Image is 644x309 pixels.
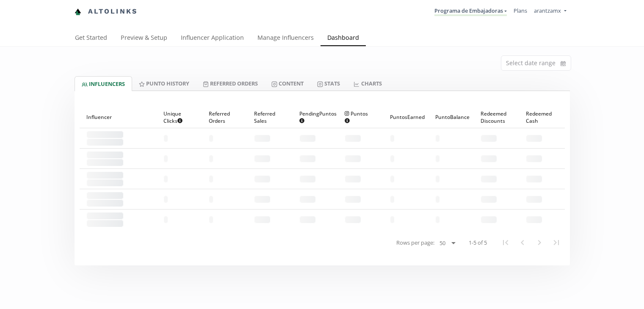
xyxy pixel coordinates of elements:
[347,76,388,91] a: CHARTS
[265,76,310,91] a: Content
[68,30,114,47] a: Get Started
[481,175,497,183] span: - - - - - -
[435,196,440,203] span: - -
[561,59,566,68] svg: calendar
[299,135,316,142] span: - - - - - -
[132,76,196,91] a: Punto HISTORY
[526,155,542,163] span: - - - - - -
[435,216,440,223] span: - -
[86,199,124,207] span: - -
[548,234,565,251] button: Last Page
[310,76,347,91] a: Stats
[163,135,168,142] span: - -
[75,76,132,91] a: INFLUENCERS
[86,131,124,138] span: - - - - - - - - - - - - -
[321,30,366,47] a: Dashboard
[86,106,150,128] div: Influencer
[299,175,316,183] span: - - - - - -
[435,175,440,183] span: - -
[390,135,395,142] span: - -
[526,135,542,142] span: - - - - - -
[254,196,271,203] span: - - - - - -
[345,196,361,203] span: - - - - - -
[469,239,487,247] span: 1-5 of 5
[390,216,395,223] span: - -
[534,7,566,17] a: arantzamx
[163,110,188,124] span: Unique Clicks
[86,220,124,227] span: - -
[86,151,124,159] span: - - - - - - - - - - - - -
[436,238,459,248] select: Rows per page:
[209,106,240,128] div: Referred Orders
[114,30,174,47] a: Preview & Setup
[299,155,316,163] span: - - - - - -
[209,175,213,183] span: - -
[209,196,213,203] span: - -
[481,155,497,163] span: - - - - - -
[514,234,531,251] button: Previous Page
[299,196,316,203] span: - - - - - -
[481,106,512,128] div: Redeemed Discounts
[254,135,271,142] span: - - - - - -
[345,135,361,142] span: - - - - - -
[251,30,321,47] a: Manage Influencers
[86,159,124,166] span: - -
[435,106,467,128] div: Punto Balance
[163,155,168,163] span: - -
[86,212,124,220] span: - - - - - - - - - - - - -
[531,234,548,251] button: Next Page
[481,135,497,142] span: - - - - - -
[345,155,361,163] span: - - - - - -
[163,196,168,203] span: - -
[209,216,213,223] span: - -
[481,196,497,203] span: - - - - - -
[534,7,561,14] span: arantzamx
[86,192,124,199] span: - - - - - - - - - - - - -
[163,175,168,183] span: - -
[526,175,542,183] span: - - - - - -
[163,216,168,223] span: - -
[174,30,251,47] a: Influencer Application
[209,135,213,142] span: - -
[481,216,497,223] span: - - - - - -
[209,155,213,163] span: - -
[390,155,395,163] span: - -
[526,196,542,203] span: - - - - - -
[196,76,265,91] a: Referred Orders
[345,175,361,183] span: - - - - - -
[435,155,440,163] span: - -
[75,8,81,15] img: favicon-32x32.png
[435,135,440,142] span: - -
[390,106,422,128] div: Puntos Earned
[254,175,271,183] span: - - - - - -
[434,7,507,16] a: Programa de Embajadoras
[254,106,286,128] div: Referred Sales
[299,216,316,223] span: - - - - - -
[299,110,337,124] span: Pending Puntos
[254,216,271,223] span: - - - - - -
[526,106,558,128] div: Redeemed Cash
[390,175,395,183] span: - -
[345,216,361,223] span: - - - - - -
[390,196,395,203] span: - -
[514,7,527,14] a: Plans
[396,239,434,247] span: Rows per page:
[86,138,124,146] span: - -
[497,234,514,251] button: First Page
[75,5,138,19] a: Altolinks
[526,216,542,223] span: - - - - - -
[86,179,124,187] span: - -
[86,171,124,179] span: - - - - - - - - - - - - -
[345,110,370,124] span: Puntos
[254,155,271,163] span: - - - - - -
